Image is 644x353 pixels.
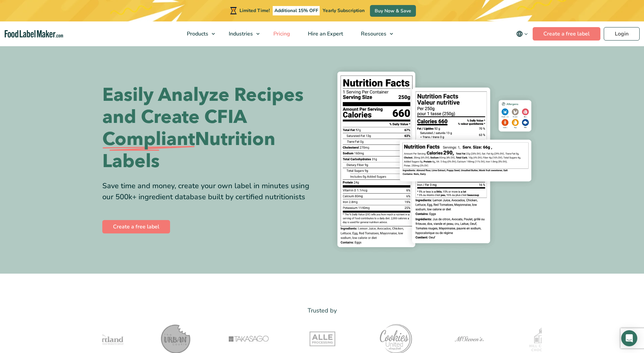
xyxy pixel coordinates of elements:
h1: Easily Analyze Recipes and Create CFIA Nutrition Labels [102,84,317,172]
a: Hire an Expert [299,21,351,46]
div: Save time and money, create your own label in minutes using our 500k+ ingredient database built b... [102,181,317,203]
a: Login [604,27,640,41]
span: Compliant [102,128,195,150]
a: Industries [220,21,263,46]
div: Open Intercom Messenger [621,330,637,346]
a: Buy Now & Save [370,5,416,17]
span: Industries [227,30,254,38]
span: Additional 15% OFF [273,6,320,15]
a: Pricing [265,21,298,46]
span: Limited Time! [239,7,270,14]
a: Create a free label [102,220,170,233]
span: Hire an Expert [306,30,344,38]
a: Products [178,21,218,46]
a: Resources [352,21,396,46]
p: Trusted by [102,306,542,315]
span: Yearly Subscription [323,7,365,14]
span: Resources [359,30,387,38]
span: Pricing [271,30,291,38]
a: Create a free label [533,27,600,41]
span: Products [185,30,209,38]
